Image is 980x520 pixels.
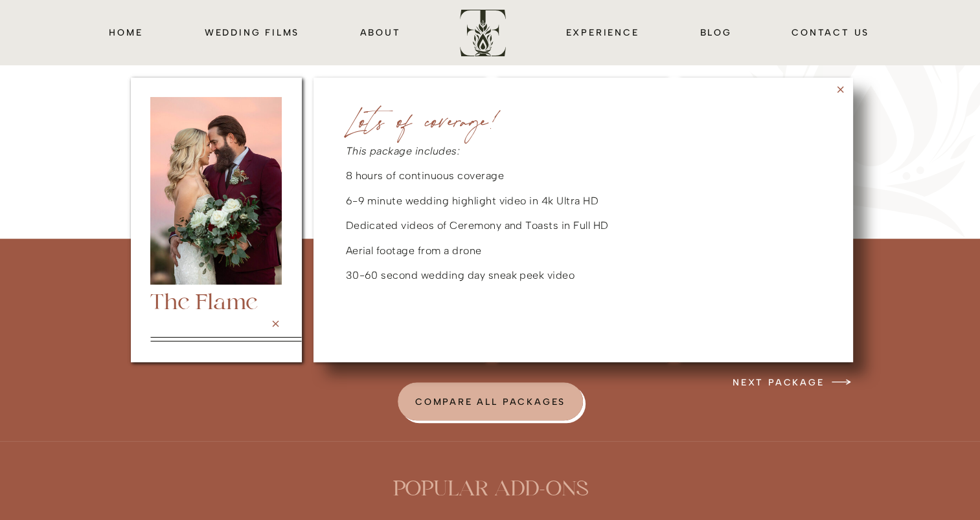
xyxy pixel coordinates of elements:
a: about [359,25,402,39]
p: Lots of coverage! [339,112,613,133]
h2: POPULAR ADD-ONS [378,477,603,499]
p: 8 hours of continuous coverage 6-9 minute wedding highlight video in 4k Ultra HD Dedicated videos... [346,145,817,336]
a: wedding films [203,25,302,39]
p: The Flame [150,291,282,313]
a: EXPERIENCE [564,25,642,39]
a: HOME [108,25,145,39]
h3: COMPARE ALL PACKAGES [411,394,570,409]
a: blog [700,25,733,39]
a: CONTACT us [790,25,871,39]
a: NEXT PACKAGE [710,374,825,390]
